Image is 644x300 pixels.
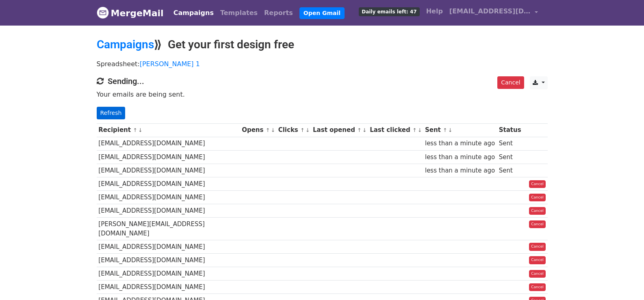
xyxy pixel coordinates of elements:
a: Refresh [97,107,126,119]
a: Cancel [497,76,524,89]
td: [EMAIL_ADDRESS][DOMAIN_NAME] [97,137,240,150]
a: Cancel [529,220,546,229]
h2: ⟫ Get your first design free [97,38,548,52]
td: Sent [497,137,523,150]
a: Cancel [529,270,546,278]
a: Open Gmail [299,7,345,19]
h4: Sending... [97,76,548,86]
p: Spreadsheet: [97,60,548,68]
span: Daily emails left: 47 [359,7,419,16]
td: [PERSON_NAME][EMAIL_ADDRESS][DOMAIN_NAME] [97,218,240,240]
a: Cancel [529,207,546,215]
td: [EMAIL_ADDRESS][DOMAIN_NAME] [97,204,240,218]
a: Reports [261,5,296,21]
a: ↓ [448,127,453,133]
a: [PERSON_NAME] 1 [140,60,200,68]
td: [EMAIL_ADDRESS][DOMAIN_NAME] [97,240,240,253]
a: ↓ [271,127,275,133]
a: [EMAIL_ADDRESS][DOMAIN_NAME] [446,3,541,22]
img: MergeMail logo [97,6,109,19]
p: Your emails are being sent. [97,90,548,99]
a: ↑ [357,127,362,133]
div: less than a minute ago [425,139,495,148]
a: MergeMail [97,4,164,22]
th: Last opened [311,123,368,137]
a: Cancel [529,194,546,202]
a: Campaigns [97,38,154,51]
a: ↑ [412,127,417,133]
a: Templates [217,5,261,21]
th: Sent [423,123,497,137]
td: [EMAIL_ADDRESS][DOMAIN_NAME] [97,253,240,267]
div: less than a minute ago [425,166,495,175]
a: Cancel [529,256,546,264]
td: [EMAIL_ADDRESS][DOMAIN_NAME] [97,281,240,294]
td: Sent [497,164,523,177]
th: Last clicked [368,123,423,137]
td: [EMAIL_ADDRESS][DOMAIN_NAME] [97,177,240,190]
a: Cancel [529,180,546,188]
a: ↑ [443,127,447,133]
td: Sent [497,150,523,164]
td: [EMAIL_ADDRESS][DOMAIN_NAME] [97,164,240,177]
th: Opens [240,123,276,137]
div: less than a minute ago [425,153,495,162]
a: Campaigns [170,5,217,21]
span: [EMAIL_ADDRESS][DOMAIN_NAME] [449,6,531,16]
a: ↑ [300,127,305,133]
a: ↓ [138,127,143,133]
th: Clicks [276,123,311,137]
th: Recipient [97,123,240,137]
a: ↑ [266,127,270,133]
a: Daily emails left: 47 [356,3,423,19]
iframe: Chat Widget [603,261,644,300]
a: ↑ [133,127,137,133]
a: Cancel [529,243,546,251]
a: ↓ [362,127,367,133]
a: Help [423,3,446,19]
td: [EMAIL_ADDRESS][DOMAIN_NAME] [97,150,240,164]
a: ↓ [418,127,422,133]
td: [EMAIL_ADDRESS][DOMAIN_NAME] [97,191,240,204]
td: [EMAIL_ADDRESS][DOMAIN_NAME] [97,267,240,281]
a: ↓ [306,127,310,133]
th: Status [497,123,523,137]
a: Cancel [529,283,546,291]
